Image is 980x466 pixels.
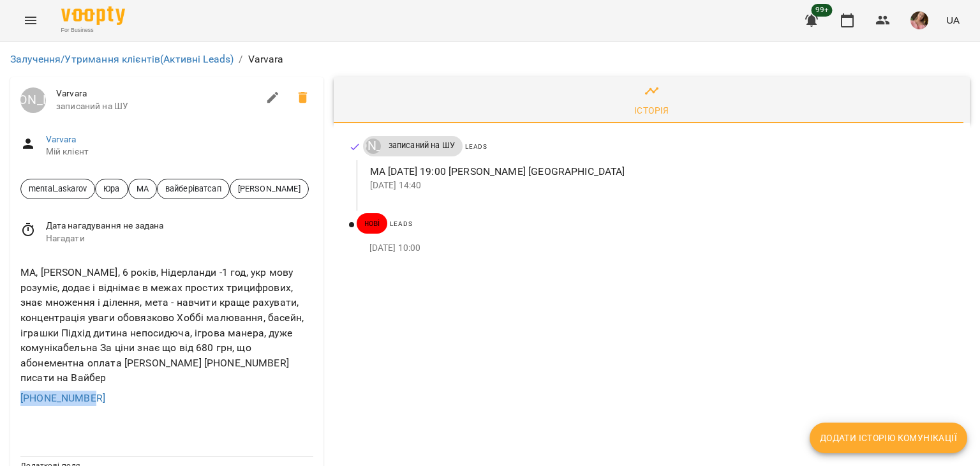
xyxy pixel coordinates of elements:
span: Дата нагадування не задана [46,220,313,232]
nav: breadcrumb [10,52,970,67]
span: Leads [465,143,487,150]
div: Юрій Тимочко [20,87,46,113]
div: МА, [PERSON_NAME], 6 років, Нідерланди -1 год, укр мову розуміє, додає і віднімає в межах простих... [18,262,316,388]
span: Додати історію комунікації [820,430,957,446]
a: Залучення/Утримання клієнтів(Активні Leads) [10,53,234,65]
span: mental_askarov [21,183,94,195]
div: Юрій Тимочко [366,139,381,154]
a: [PHONE_NUMBER] [20,392,105,404]
span: Юра [96,183,127,195]
span: записаний на ШУ [381,140,463,151]
a: [PERSON_NAME] [20,87,46,113]
img: Voopty Logo [61,6,125,25]
img: e4201cb721255180434d5b675ab1e4d4.jpg [910,11,928,29]
span: For Business [61,26,125,34]
button: UA [941,8,965,32]
p: Varvara [248,52,284,67]
div: Історія [634,103,669,118]
a: [PERSON_NAME] [363,139,381,154]
li: / [239,52,242,67]
button: Menu [15,5,46,36]
span: нові [357,218,388,229]
span: Мій клієнт [46,146,313,158]
span: [PERSON_NAME] [230,183,308,195]
p: [DATE] 10:00 [369,242,949,255]
span: Varvara [56,87,258,100]
span: Leads [390,220,412,227]
span: Нагадати [46,232,313,245]
span: UA [946,13,960,27]
p: МА [DATE] 19:00 [PERSON_NAME] [GEOGRAPHIC_DATA] [370,164,949,179]
span: вайберіватсап [158,183,229,195]
button: Додати історію комунікації [810,423,967,453]
span: записаний на ШУ [56,100,258,113]
a: Varvara [46,134,77,144]
span: МА [129,183,156,195]
span: 99+ [812,4,833,17]
p: [DATE] 14:40 [370,179,949,192]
